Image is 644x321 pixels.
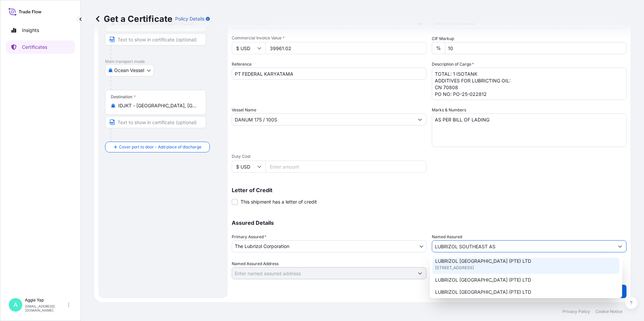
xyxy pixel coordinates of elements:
[22,44,47,50] p: Certificates
[105,59,221,64] p: Main transport mode
[25,297,67,303] p: Aggie Yap
[105,64,154,76] button: Select transport
[114,67,144,74] span: Ocean Vessel
[111,94,136,100] div: Destination
[232,187,626,193] p: Letter of Credit
[232,61,252,68] label: Reference
[435,277,531,283] span: LUBRIZOL [GEOGRAPHIC_DATA] (PTE) LTD
[232,260,279,267] label: Named Assured Address
[25,304,67,312] p: [EMAIL_ADDRESS][DOMAIN_NAME]
[94,13,172,24] p: Get a Certificate
[232,113,414,126] input: Type to search vessel name or IMO
[240,199,317,205] span: This shipment has a letter of credit
[232,234,266,240] span: Primary Assured
[432,61,474,68] label: Description of Cargo
[232,107,256,113] label: Vessel Name
[595,309,622,314] p: Cookie Notice
[265,42,426,54] input: Enter amount
[118,102,198,109] input: Destination
[432,107,466,113] label: Marks & Numbers
[13,301,18,308] span: A
[232,154,426,159] span: Duty Cost
[432,35,454,42] label: CIF Markup
[232,68,426,80] input: Enter booking reference
[235,243,289,250] span: The Lubrizol Corporation
[414,113,426,126] button: Show suggestions
[435,258,531,264] span: LUBRIZOL [GEOGRAPHIC_DATA] (PTE) LTD
[432,234,462,240] label: Named Assured
[432,240,614,252] input: Assured Name
[614,240,626,252] button: Show suggestions
[105,33,206,45] input: Text to appear on certificate
[435,264,474,271] span: [STREET_ADDRESS]
[119,144,201,150] span: Cover port to door - Add place of discharge
[265,160,426,173] input: Enter amount
[105,116,206,128] input: Text to appear on certificate
[232,220,626,225] p: Assured Details
[22,27,39,34] p: Insights
[435,289,531,295] span: LUBRIZOL [GEOGRAPHIC_DATA] (PTE) LTD
[432,42,445,54] div: %
[562,309,590,314] p: Privacy Policy
[232,267,414,279] input: Named Assured Address
[232,35,426,41] span: Commercial Invoice Value
[414,267,426,279] button: Show suggestions
[445,42,626,54] input: Enter percentage between 0 and 24%
[175,15,204,22] p: Policy Details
